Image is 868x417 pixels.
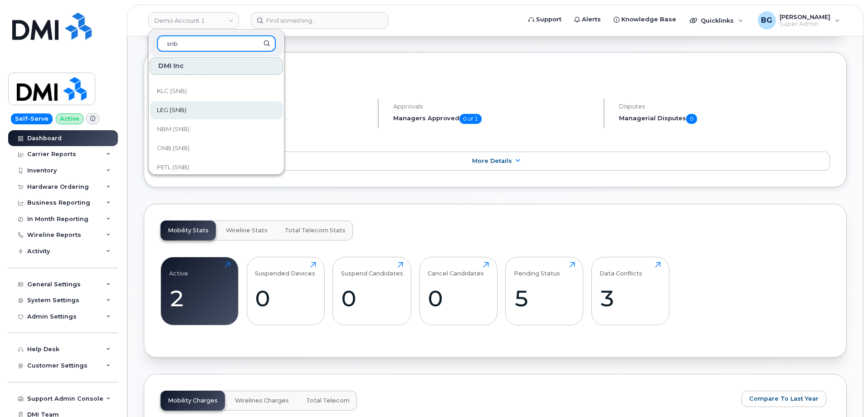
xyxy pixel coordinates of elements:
div: Suspend Candidates [341,262,403,277]
input: Find something... [251,12,388,29]
a: PETL (SNB) [150,158,283,177]
span: Total Telecom Stats [285,227,346,234]
div: 5 [514,285,575,312]
div: Quicklinks [683,11,750,29]
h2: [DATE] Billing Cycle [161,69,830,83]
input: Search [157,35,276,52]
span: NBM (SNB) [157,125,190,134]
span: Knowledge Base [621,15,676,24]
span: Alerts [582,15,601,24]
span: Support [536,15,561,24]
a: KLC (SNB) [150,82,283,100]
a: Cancel Candidates0 [428,262,489,320]
span: [PERSON_NAME] [780,13,830,20]
span: Wireline Stats [226,227,268,234]
a: Suspend Candidates0 [341,262,403,320]
a: ONB (SNB) [150,139,283,157]
span: Super Admin [780,20,830,28]
span: Total Telecom [306,397,350,404]
span: BG [761,15,772,26]
a: JAG/DPS (SNB) [150,63,283,81]
span: Compare To Last Year [749,394,819,403]
span: 0 of 1 [459,114,482,124]
span: LEG (SNB) [157,106,186,115]
a: LEG (SNB) [150,101,283,119]
div: Bill Geary [751,11,846,29]
div: 0 [428,285,489,312]
a: Suspended Devices0 [255,262,316,320]
a: Alerts [568,10,607,29]
div: DMI Inc [150,57,283,75]
div: Active [169,262,188,277]
span: Quicklinks [701,17,734,24]
span: Wirelines Charges [235,397,289,404]
div: Suspended Devices [255,262,315,277]
h4: Approvals [393,103,596,110]
a: Support [522,10,568,29]
h5: Managerial Disputes [619,114,830,124]
span: ONB (SNB) [157,144,190,153]
a: Active2 [169,262,230,320]
span: PETL (SNB) [157,163,189,172]
button: Compare To Last Year [741,391,826,407]
span: More Details [472,157,512,164]
a: Pending Status5 [514,262,575,320]
h5: Managers Approved [393,114,596,124]
div: 2 [169,285,230,312]
div: 0 [255,285,316,312]
a: Demo Account 1 [148,12,239,29]
span: KLC (SNB) [157,87,187,96]
div: Data Conflicts [600,262,642,277]
span: 0 [686,114,697,124]
a: Knowledge Base [607,10,683,29]
a: NBM (SNB) [150,120,283,138]
div: 3 [600,285,661,312]
div: Cancel Candidates [428,262,484,277]
div: Pending Status [514,262,560,277]
a: Data Conflicts3 [600,262,661,320]
h4: Disputes [619,103,830,110]
div: 0 [341,285,403,312]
